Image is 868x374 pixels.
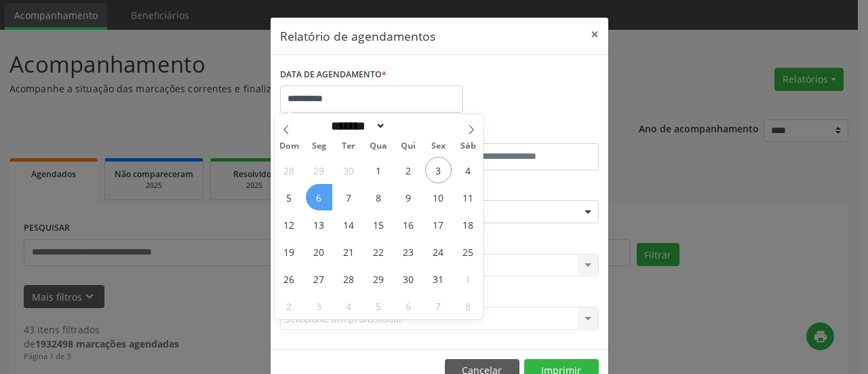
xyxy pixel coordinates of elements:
span: Outubro 1, 2025 [366,157,392,183]
span: Outubro 17, 2025 [425,211,452,238]
span: Setembro 28, 2025 [276,157,302,183]
span: Outubro 7, 2025 [336,184,362,210]
span: Novembro 4, 2025 [336,293,362,319]
span: Outubro 2, 2025 [395,157,422,183]
span: Outubro 19, 2025 [276,238,302,265]
select: Month [327,119,387,133]
span: Sex [423,142,453,151]
span: Outubro 15, 2025 [366,211,392,238]
span: Novembro 7, 2025 [425,293,452,319]
span: Qui [393,142,423,151]
span: Outubro 9, 2025 [395,184,422,210]
button: Close [581,18,608,51]
span: Outubro 25, 2025 [455,238,481,265]
span: Outubro 20, 2025 [306,238,332,265]
h5: Relatório de agendamentos [280,27,435,45]
span: Outubro 11, 2025 [455,184,481,210]
span: Outubro 13, 2025 [306,211,332,238]
span: Outubro 27, 2025 [306,265,332,292]
span: Outubro 5, 2025 [276,184,302,210]
span: Outubro 4, 2025 [455,157,481,183]
span: Outubro 21, 2025 [336,238,362,265]
label: DATA DE AGENDAMENTO [280,64,387,86]
span: Outubro 18, 2025 [455,211,481,238]
span: Novembro 5, 2025 [366,293,392,319]
span: Novembro 1, 2025 [455,265,481,292]
span: Outubro 23, 2025 [395,238,422,265]
span: Sáb [453,142,483,151]
span: Outubro 3, 2025 [425,157,452,183]
span: Setembro 29, 2025 [306,157,332,183]
span: Outubro 14, 2025 [336,211,362,238]
span: Outubro 16, 2025 [395,211,422,238]
span: Outubro 29, 2025 [366,265,392,292]
span: Seg [304,142,334,151]
span: Outubro 30, 2025 [395,265,422,292]
span: Novembro 8, 2025 [455,293,481,319]
span: Novembro 2, 2025 [276,293,302,319]
span: Novembro 3, 2025 [306,293,332,319]
span: Dom [275,142,304,151]
span: Outubro 28, 2025 [336,265,362,292]
span: Outubro 6, 2025 [306,184,332,210]
span: Ter [334,142,363,151]
span: Novembro 6, 2025 [395,293,422,319]
span: Outubro 22, 2025 [366,238,392,265]
input: Year [386,119,431,133]
label: ATÉ [443,122,599,143]
span: Outubro 31, 2025 [425,265,452,292]
span: Outubro 10, 2025 [425,184,452,210]
span: Outubro 12, 2025 [276,211,302,238]
span: Outubro 24, 2025 [425,238,452,265]
span: Qua [363,142,393,151]
span: Outubro 26, 2025 [276,265,302,292]
span: Setembro 30, 2025 [336,157,362,183]
span: Outubro 8, 2025 [366,184,392,210]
